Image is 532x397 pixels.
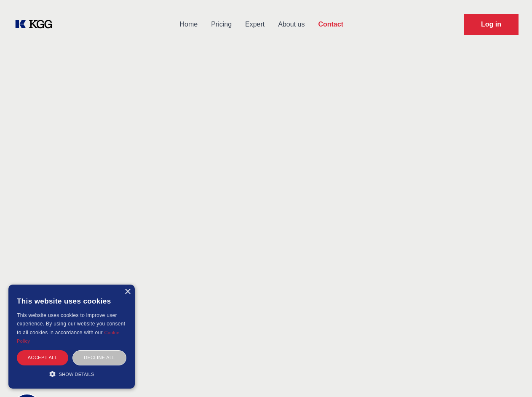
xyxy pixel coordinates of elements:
span: Show details [59,372,94,377]
a: Request Demo [464,14,519,35]
div: Close [124,289,131,295]
div: Show details [17,370,126,378]
span: This website uses cookies to improve user experience. By using our website you consent to all coo... [17,312,125,336]
div: Decline all [72,350,126,365]
iframe: Chat Widget [490,357,532,397]
a: Pricing [204,13,238,35]
a: KOL Knowledge Platform: Talk to Key External Experts (KEE) [13,18,59,31]
a: Home [173,13,204,35]
a: Expert [238,13,271,35]
div: This website uses cookies [17,291,126,311]
a: Contact [311,13,350,35]
a: About us [271,13,311,35]
div: Accept all [17,350,68,365]
a: Cookie Policy [17,330,120,344]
